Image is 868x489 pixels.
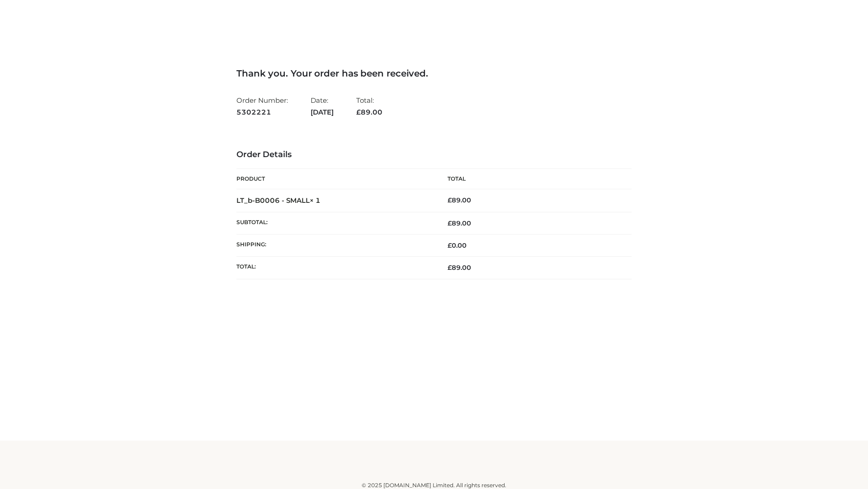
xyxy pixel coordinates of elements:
[310,196,321,205] strong: × 1
[311,92,334,120] li: Date:
[434,169,632,189] th: Total
[236,196,321,205] strong: LT_b-B0006 - SMALL
[236,212,434,234] th: Subtotal:
[448,219,452,227] span: £
[448,241,467,249] bdi: 0.00
[311,106,334,118] strong: [DATE]
[236,169,434,189] th: Product
[356,108,382,116] span: 89.00
[236,235,434,257] th: Shipping:
[448,196,452,204] span: £
[448,219,471,227] span: 89.00
[236,92,288,120] li: Order Number:
[236,257,434,279] th: Total:
[448,196,471,204] bdi: 89.00
[356,108,361,116] span: £
[356,92,382,120] li: Total:
[236,106,288,118] strong: 5302221
[448,264,452,272] span: £
[448,264,471,272] span: 89.00
[448,241,452,249] span: £
[236,68,632,79] h3: Thank you. Your order has been received.
[236,150,632,160] h3: Order Details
